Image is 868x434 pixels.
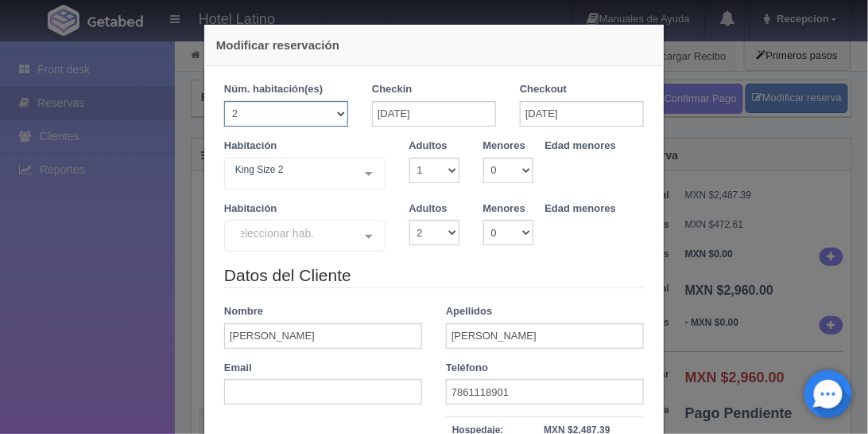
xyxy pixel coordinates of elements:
label: Habitación [224,201,277,217]
label: Adultos [409,139,448,154]
input: DD-MM-AAAA [372,101,496,127]
label: Habitación [224,139,277,154]
label: Edad menores [545,201,617,217]
legend: Datos del Cliente [224,264,644,288]
label: Edad menores [545,139,617,154]
label: Núm. habitación(es) [224,82,323,97]
label: Checkin [372,82,413,97]
h4: Modificar reservación [216,37,652,53]
label: Checkout [520,82,567,97]
label: Menores [483,139,525,154]
span: King Size 2 [231,162,353,178]
label: Nombre [224,304,263,319]
label: Teléfono [446,361,488,376]
input: DD-MM-AAAA [520,101,644,127]
input: Seleccionar hab. [231,162,241,187]
span: Seleccionar hab. [231,224,314,241]
label: Apellidos [446,304,493,319]
label: Email [224,361,252,376]
input: Seleccionar hab. [231,224,241,249]
label: Adultos [409,201,448,217]
label: Menores [483,201,525,217]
